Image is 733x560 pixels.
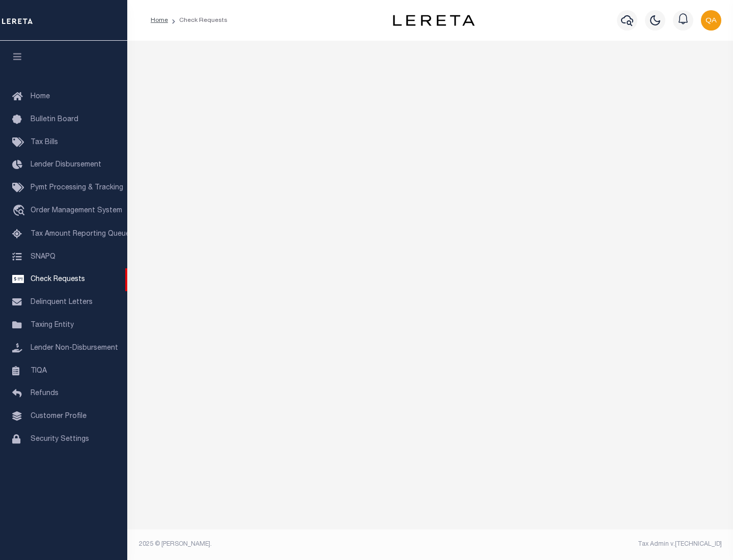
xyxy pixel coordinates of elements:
span: Home [31,93,50,100]
span: Refunds [31,390,59,397]
span: Check Requests [31,276,85,283]
span: Delinquent Letters [31,299,93,306]
li: Check Requests [168,16,228,25]
span: Bulletin Board [31,116,78,123]
a: Home [151,17,168,23]
span: Taxing Entity [31,322,74,329]
span: Security Settings [31,436,89,443]
span: Tax Amount Reporting Queue [31,231,130,238]
span: TIQA [31,367,47,374]
span: Order Management System [31,207,122,214]
span: SNAPQ [31,253,55,260]
span: Tax Bills [31,139,58,146]
span: Pymt Processing & Tracking [31,184,123,191]
span: Customer Profile [31,413,87,420]
i: travel_explore [12,205,29,218]
div: Tax Admin v.[TECHNICAL_ID] [438,540,722,549]
span: Lender Disbursement [31,161,101,169]
img: svg+xml;base64,PHN2ZyB4bWxucz0iaHR0cDovL3d3dy53My5vcmcvMjAwMC9zdmciIHBvaW50ZXItZXZlbnRzPSJub25lIi... [701,10,721,31]
img: logo-dark.svg [393,15,474,26]
span: Lender Non-Disbursement [31,345,118,352]
div: 2025 © [PERSON_NAME]. [131,540,431,549]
